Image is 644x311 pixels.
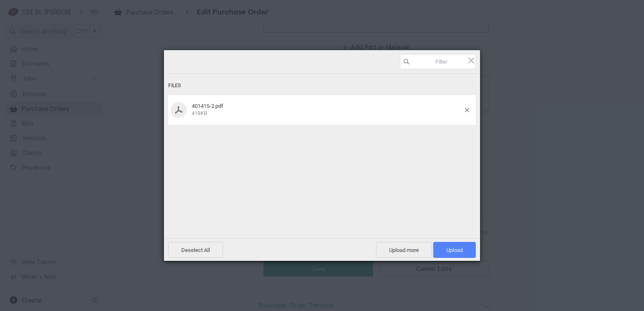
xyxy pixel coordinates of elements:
[376,242,432,258] span: Upload more
[189,103,465,117] div: 401415-2.pdf
[446,247,463,253] span: Upload
[433,242,476,258] span: Upload
[400,54,476,69] input: Filter
[192,110,207,116] span: 418KB
[168,78,476,94] div: Files
[168,242,223,258] span: Deselect All
[192,103,223,109] span: 401415-2.pdf
[467,56,476,65] span: Click here or hit ESC to close picker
